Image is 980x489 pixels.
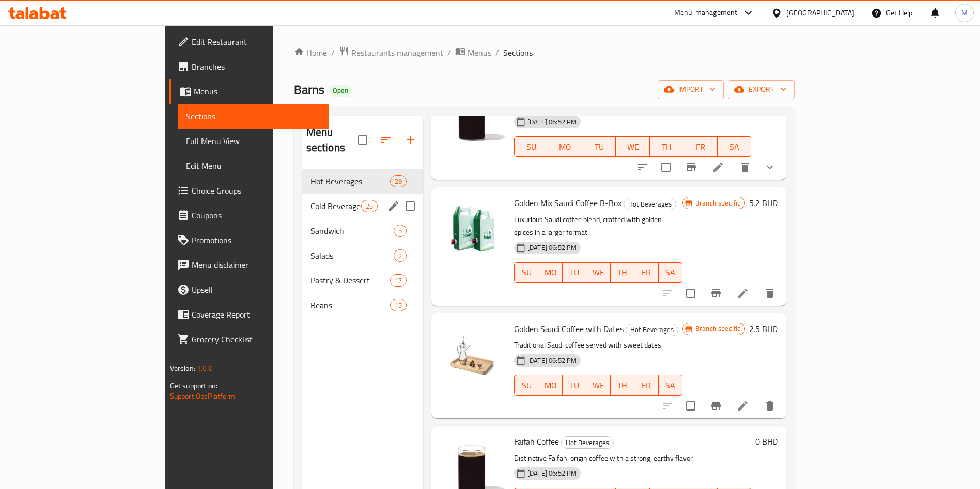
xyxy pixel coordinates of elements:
span: Hot Beverages [310,175,390,187]
button: Branch-specific-item [704,281,728,306]
span: [DATE] 06:52 PM [523,117,581,127]
button: MO [538,262,562,283]
button: SU [514,262,538,283]
span: MO [542,378,558,393]
button: TH [650,136,683,157]
button: MO [548,136,582,157]
span: TH [615,265,630,280]
span: TU [567,378,582,393]
button: export [728,80,795,99]
span: 5 [394,226,406,236]
span: MO [542,265,558,280]
button: Branch-specific-item [679,155,704,180]
span: Sandwich [310,225,394,237]
span: [DATE] 06:52 PM [523,356,581,366]
span: Menus [194,85,320,98]
span: WE [620,139,645,154]
button: SU [514,136,548,157]
span: Branch specific [691,324,744,334]
span: FR [639,378,654,393]
span: [DATE] 06:52 PM [523,243,581,253]
a: Branches [169,54,329,79]
span: Restaurants management [351,46,443,59]
img: Golden Mix Saudi Coffee B-Box [440,196,506,262]
a: Choice Groups [169,178,329,203]
a: Menu disclaimer [169,253,329,277]
span: 2 [394,251,406,261]
span: Edit Menu [186,160,320,172]
span: TH [615,378,630,393]
button: delete [757,393,782,418]
li: / [447,46,451,59]
span: Version: [170,361,195,375]
span: SU [519,265,534,280]
span: Hot Beverages [624,198,676,210]
button: import [658,80,724,99]
span: TU [586,139,612,154]
a: Upsell [169,277,329,302]
button: FR [634,375,658,396]
button: TU [582,136,616,157]
span: 29 [391,177,406,186]
span: Menus [468,46,491,59]
span: 17 [391,276,406,286]
button: MO [538,375,562,396]
div: Salads2 [302,243,423,268]
span: Beans [310,299,390,311]
span: Open [329,86,352,95]
button: FR [683,136,717,157]
button: SA [659,375,682,396]
span: FR [688,139,713,154]
a: Coverage Report [169,302,329,327]
span: Golden Saudi Coffee with Dates [514,321,624,337]
h6: 5.2 BHD [749,196,778,210]
button: TU [563,375,586,396]
div: items [394,249,407,262]
button: delete [757,281,782,306]
span: WE [590,378,606,393]
span: Select to update [680,395,702,417]
span: Hot Beverages [626,324,678,336]
a: Restaurants management [339,46,443,59]
button: WE [586,375,610,396]
p: Distinctive Faifah-origin coffee with a strong, earthy flavor. [514,452,751,465]
span: Branch specific [691,198,744,208]
button: TH [611,262,634,283]
li: / [495,46,499,59]
div: [GEOGRAPHIC_DATA] [786,7,854,19]
button: FR [634,262,658,283]
h2: Menu sections [306,124,358,155]
span: Cold Beverages [310,200,361,212]
nav: Menu sections [302,165,423,322]
button: TH [611,375,634,396]
div: Menu-management [674,7,738,19]
a: Grocery Checklist [169,327,329,352]
button: Branch-specific-item [704,393,728,418]
span: Choice Groups [192,184,320,197]
span: TH [654,139,679,154]
span: Pastry & Dessert [310,274,390,287]
span: [DATE] 06:52 PM [523,468,581,478]
a: Coupons [169,203,329,228]
span: Golden Mix Saudi Coffee B-Box [514,195,621,211]
span: Select all sections [352,129,374,151]
p: Traditional Saudi coffee served with sweet dates. [514,339,682,352]
a: Menus [455,46,491,59]
a: Promotions [169,228,329,253]
span: WE [590,265,606,280]
button: WE [586,262,610,283]
img: Black Coffee B-Blend [440,83,506,149]
button: SA [659,262,682,283]
a: Edit Restaurant [169,29,329,54]
a: Sections [178,104,329,129]
button: edit [386,198,401,214]
span: import [666,83,715,96]
button: sort-choices [630,155,655,180]
span: Menu disclaimer [192,259,320,271]
span: TU [567,265,582,280]
span: Upsell [192,283,320,296]
span: Get support on: [170,379,217,392]
div: Cold Beverages25edit [302,194,423,218]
